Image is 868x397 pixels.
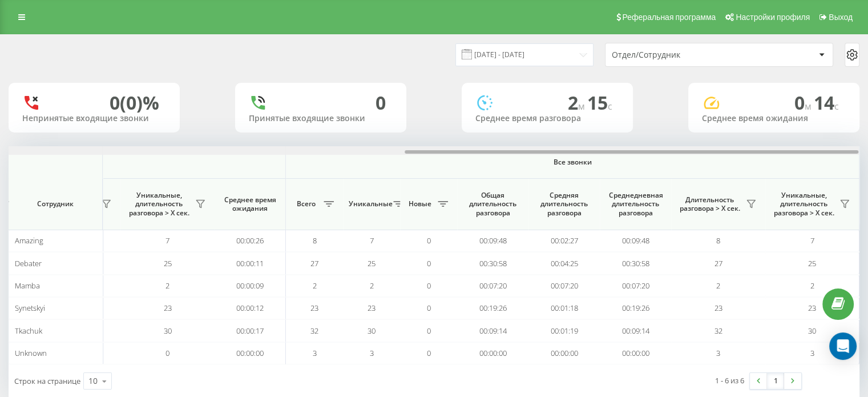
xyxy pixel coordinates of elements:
[808,303,816,313] span: 23
[165,348,169,358] span: 0
[368,326,376,336] span: 30
[164,303,172,313] span: 23
[600,297,671,319] td: 00:19:26
[608,100,612,113] span: c
[716,348,720,358] span: 3
[457,319,528,342] td: 00:09:14
[349,199,390,208] span: Уникальные
[600,230,671,252] td: 00:09:48
[368,258,376,268] span: 25
[528,252,600,274] td: 00:04:25
[702,114,846,123] div: Среднее время ожидания
[457,275,528,297] td: 00:07:20
[537,191,591,218] span: Средняя длительность разговора
[310,326,318,336] span: 32
[215,319,286,342] td: 00:00:17
[716,280,720,291] span: 2
[814,90,839,115] span: 14
[805,100,814,113] span: м
[427,303,431,313] span: 0
[834,100,839,113] span: c
[164,326,172,336] span: 30
[714,303,722,313] span: 23
[810,235,814,246] span: 7
[427,280,431,291] span: 0
[771,191,836,218] span: Уникальные, длительность разговора > Х сек.
[714,258,722,268] span: 27
[528,342,600,364] td: 00:00:00
[110,92,159,114] div: 0 (0)%
[622,13,716,22] span: Реферальная программа
[808,326,816,336] span: 30
[714,326,722,336] span: 32
[406,199,434,208] span: Новые
[15,348,47,358] span: Unknown
[22,114,166,123] div: Непринятые входящие звонки
[165,235,169,246] span: 7
[608,191,663,218] span: Среднедневная длительность разговора
[528,297,600,319] td: 00:01:18
[15,235,43,246] span: Amazing
[249,114,393,123] div: Принятые входящие звонки
[716,235,720,246] span: 8
[313,280,317,291] span: 2
[368,303,376,313] span: 23
[223,195,277,213] span: Среднее время ожидания
[15,303,45,313] span: Synetskyi
[88,375,98,387] div: 10
[466,191,520,218] span: Общая длительность разговора
[370,235,374,246] span: 7
[568,90,587,115] span: 2
[313,235,317,246] span: 8
[427,235,431,246] span: 0
[215,275,286,297] td: 00:00:09
[457,230,528,252] td: 00:09:48
[587,90,612,115] span: 15
[528,230,600,252] td: 00:02:27
[310,303,318,313] span: 23
[313,348,317,358] span: 3
[612,50,748,60] div: Отдел/Сотрудник
[215,230,286,252] td: 00:00:26
[215,252,286,274] td: 00:00:11
[427,326,431,336] span: 0
[15,258,42,268] span: Debater
[370,280,374,291] span: 2
[810,280,814,291] span: 2
[810,348,814,358] span: 3
[808,258,816,268] span: 25
[126,191,192,218] span: Уникальные, длительность разговора > Х сек.
[457,297,528,319] td: 00:19:26
[215,297,286,319] td: 00:00:12
[310,258,318,268] span: 27
[164,258,172,268] span: 25
[475,114,619,123] div: Среднее время разговора
[320,158,825,167] span: Все звонки
[457,342,528,364] td: 00:00:00
[600,342,671,364] td: 00:00:00
[736,13,810,22] span: Настройки профиля
[528,319,600,342] td: 00:01:19
[600,252,671,274] td: 00:30:58
[600,275,671,297] td: 00:07:20
[292,199,320,208] span: Всего
[600,319,671,342] td: 00:09:14
[14,376,80,386] span: Строк на странице
[715,375,744,386] div: 1 - 6 из 6
[427,348,431,358] span: 0
[767,373,784,389] a: 1
[829,13,853,22] span: Выход
[794,90,814,115] span: 0
[165,280,169,291] span: 2
[18,199,92,208] span: Сотрудник
[578,100,587,113] span: м
[457,252,528,274] td: 00:30:58
[215,342,286,364] td: 00:00:00
[427,258,431,268] span: 0
[370,348,374,358] span: 3
[15,326,42,336] span: Tkachuk
[829,332,857,360] div: Open Intercom Messenger
[376,92,386,114] div: 0
[677,195,742,213] span: Длительность разговора > Х сек.
[15,280,40,291] span: Mamba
